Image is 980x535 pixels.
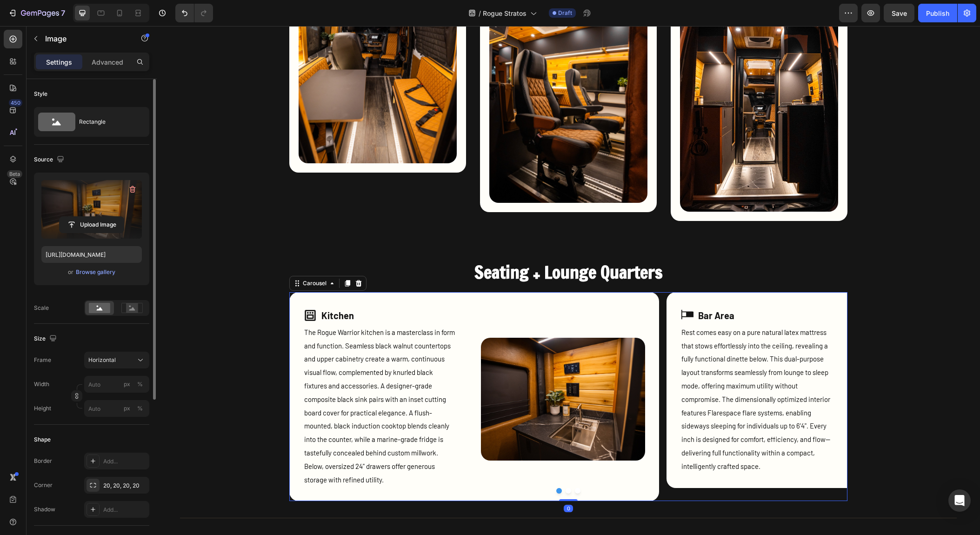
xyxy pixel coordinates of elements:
div: Shape [34,435,51,444]
button: Dot [400,462,405,468]
h2: Seating + Lounge Quarters [133,236,691,257]
input: px% [84,400,149,417]
span: or [68,267,73,278]
div: Rich Text Editor. Editing area: main [164,280,311,299]
p: Image [45,33,124,44]
div: Beta [7,170,22,178]
button: px [134,379,146,390]
div: Style [34,90,47,98]
span: / [479,8,481,18]
div: px [124,404,130,413]
button: Dot [409,462,414,468]
div: Undo/Redo [175,4,213,22]
button: % [121,403,133,414]
div: Size [34,333,59,345]
div: Scale [34,304,49,312]
p: Settings [46,57,72,67]
span: Horizontal [88,356,116,364]
div: Carousel [144,253,172,261]
div: px [124,380,130,388]
div: Add... [103,457,147,466]
button: Dot [418,462,424,468]
div: Add... [103,506,147,514]
span: Draft [558,9,572,17]
button: px [134,403,146,414]
button: Browse gallery [75,267,116,277]
div: Corner [34,481,53,489]
button: Publish [918,4,957,22]
span: The Rogue Warrior kitchen is a masterclass in form and function. Seamless black walnut countertop... [147,302,298,458]
div: 450 [9,99,22,107]
label: Frame [34,356,51,364]
button: Horizontal [84,352,149,368]
button: 7 [4,4,69,22]
button: Upload Image [59,216,124,233]
p: Kitchen [165,281,310,298]
div: Shadow [34,505,55,514]
input: https://example.com/image.jpg [41,246,142,263]
label: Width [34,380,49,388]
div: Publish [926,8,949,18]
iframe: Design area [157,26,980,535]
div: 20, 20, 20, 20 [103,481,147,490]
span: Rogue Stratos [483,8,527,18]
label: Height [34,404,51,413]
input: px% [84,376,149,393]
span: Rest comes easy on a pure natural latex mattress that stows effortlessly into the ceiling, reveal... [525,302,673,444]
p: 7 [61,7,65,19]
div: Browse gallery [76,268,115,276]
button: % [121,379,133,390]
div: Source [34,154,66,166]
p: Bar Area [541,281,687,298]
img: gempages_528932383068521507-056123a3-ce2d-45ab-99da-073ba1729bc0.jpg [324,312,488,435]
div: 0 [407,479,416,486]
div: Open Intercom Messenger [948,489,971,512]
div: % [137,380,143,388]
span: Save [892,9,907,17]
div: Border [34,457,52,465]
button: Save [884,4,914,22]
div: % [137,404,143,413]
p: Advanced [92,57,123,67]
div: Rectangle [79,111,136,133]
